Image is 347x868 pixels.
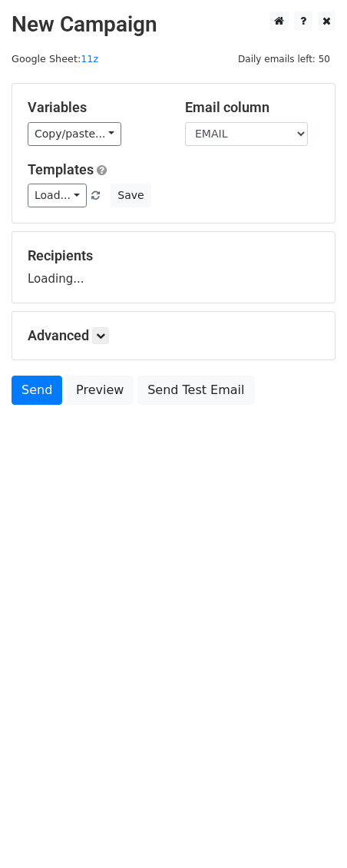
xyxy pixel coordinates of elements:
a: Templates [28,161,94,177]
span: Daily emails left: 50 [233,51,335,68]
a: Load... [28,184,87,207]
a: Daily emails left: 50 [233,53,335,65]
small: Google Sheet: [12,53,98,65]
a: 11z [81,53,98,65]
button: Save [111,184,150,207]
div: Loading... [28,247,319,287]
h5: Email column [185,99,319,116]
h5: Advanced [28,327,319,344]
h5: Variables [28,99,162,116]
a: Send Test Email [137,376,254,405]
a: Send [12,376,62,405]
h5: Recipients [28,247,319,264]
a: Copy/paste... [28,122,121,146]
a: Preview [66,376,134,405]
h2: New Campaign [12,12,335,38]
